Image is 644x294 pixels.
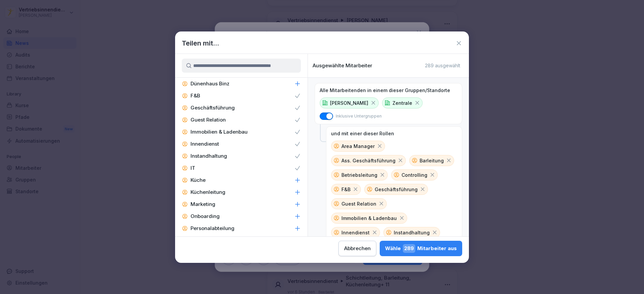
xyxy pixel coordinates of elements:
[341,157,395,164] p: Ass. Geschäftsführung
[191,129,248,135] p: Immobilien & Ladenbau
[191,177,206,183] p: Küche
[191,165,195,171] p: IT
[191,104,235,111] p: Geschäftsführung
[341,171,377,178] p: Betriebsleitung
[313,63,372,69] p: Ausgewählte Mitarbeiter
[191,201,215,208] p: Marketing
[341,200,376,207] p: Guest Relation
[341,186,351,193] p: F&B
[191,141,219,147] p: Innendienst
[330,99,368,106] p: [PERSON_NAME]
[191,80,229,87] p: Dünenhaus Binz
[191,153,227,159] p: Instandhaltung
[338,241,376,256] button: Abbrechen
[191,92,200,99] p: F&B
[191,189,225,196] p: Küchenleitung
[392,99,412,106] p: Zentrale
[341,215,397,222] p: Immobilien & Ladenbau
[331,131,394,137] p: und mit einer dieser Rollen
[191,213,220,220] p: Onboarding
[341,229,370,236] p: Innendienst
[341,143,375,150] p: Area Manager
[425,63,460,69] p: 289 ausgewählt
[380,241,462,256] button: Wähle289Mitarbeiter aus
[191,117,226,123] p: Guest Relation
[420,157,444,164] p: Barleitung
[375,186,418,193] p: Geschäftsführung
[320,87,450,93] p: Alle Mitarbeitenden in einem dieser Gruppen/Standorte
[401,171,427,178] p: Controlling
[182,38,219,48] h1: Teilen mit...
[336,113,382,119] p: Inklusive Untergruppen
[385,244,457,253] div: Wähle Mitarbeiter aus
[344,245,371,252] div: Abbrechen
[403,244,415,253] span: 289
[394,229,430,236] p: Instandhaltung
[191,225,234,232] p: Personalabteilung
